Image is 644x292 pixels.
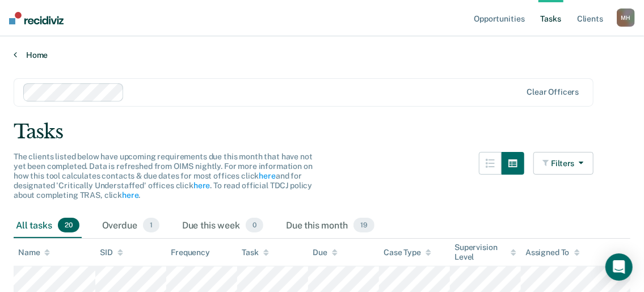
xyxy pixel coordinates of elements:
[171,248,210,257] div: Frequency
[100,213,162,238] div: Overdue1
[313,248,338,257] div: Due
[100,248,123,257] div: SID
[14,120,630,143] div: Tasks
[14,213,82,238] div: All tasks20
[454,243,516,262] div: Supervision Level
[617,9,635,27] button: MH
[143,218,159,232] span: 1
[18,248,50,257] div: Name
[605,253,633,281] div: Open Intercom Messenger
[527,87,579,97] div: Clear officers
[384,248,431,257] div: Case Type
[122,191,138,200] a: here
[353,218,374,232] span: 19
[525,248,579,257] div: Assigned To
[259,171,275,180] a: here
[180,213,266,238] div: Due this week0
[58,218,79,232] span: 20
[9,12,64,24] img: Recidiviz
[14,152,313,199] span: The clients listed below have upcoming requirements due this month that have not yet been complet...
[617,9,635,27] div: M H
[533,152,594,175] button: Filters
[14,50,630,60] a: Home
[193,181,210,190] a: here
[284,213,377,238] div: Due this month19
[242,248,268,257] div: Task
[246,218,263,232] span: 0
